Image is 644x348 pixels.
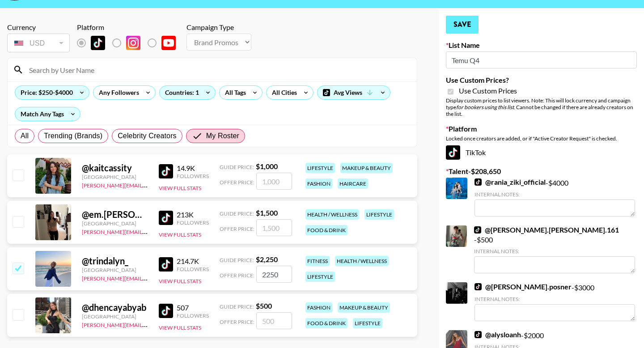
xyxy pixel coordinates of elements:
div: fashion [305,178,332,189]
div: Campaign Type [186,23,251,32]
div: health / wellness [305,209,359,220]
a: [PERSON_NAME][EMAIL_ADDRESS][PERSON_NAME][DOMAIN_NAME] [82,180,257,189]
div: [GEOGRAPHIC_DATA] [82,220,148,227]
div: Followers [177,312,209,319]
div: @ trindalyn_ [82,255,148,267]
div: lifestyle [364,209,394,220]
span: Celebrity Creators [118,131,177,141]
span: Guide Price: [220,257,254,263]
img: TikTok [446,145,460,160]
div: lifestyle [353,318,382,328]
button: View Full Stats [159,278,201,284]
a: [PERSON_NAME][EMAIL_ADDRESS][PERSON_NAME][DOMAIN_NAME] [82,320,257,328]
a: @alysloanh [475,330,521,339]
div: @ em.[PERSON_NAME] [82,209,148,220]
div: - $ 4000 [475,178,635,216]
div: - $ 3000 [475,282,635,321]
div: Platform [77,23,183,32]
div: Countries: 1 [160,86,215,99]
div: Currency is locked to USD [7,32,70,54]
strong: $ 500 [256,301,272,310]
div: Avg Views [318,86,390,99]
img: TikTok [159,211,173,225]
div: Currency [7,23,70,32]
div: All Cities [267,86,299,99]
div: [GEOGRAPHIC_DATA] [82,313,148,320]
button: View Full Stats [159,324,201,331]
div: Followers [177,173,209,179]
span: Guide Price: [220,303,254,310]
label: Talent - $ 208,650 [446,167,637,176]
div: Match Any Tags [15,107,80,121]
span: Offer Price: [220,179,254,186]
span: Offer Price: [220,225,254,232]
div: food & drink [305,318,347,328]
div: 14.9K [177,164,209,173]
div: Price: $250-$4000 [15,86,89,99]
div: Followers [177,266,209,272]
div: Locked once creators are added, or if "Active Creator Request" is checked. [446,135,637,142]
em: for bookers using this list [456,104,514,110]
span: Use Custom Prices [459,86,517,95]
img: YouTube [161,36,176,50]
div: 213K [177,210,209,219]
div: makeup & beauty [340,163,393,173]
button: View Full Stats [159,231,201,238]
span: All [21,131,29,141]
div: food & drink [305,225,347,235]
div: @ dhencayabyab [82,302,148,313]
div: List locked to TikTok. [77,34,183,52]
div: makeup & beauty [338,302,390,313]
div: - $ 500 [474,225,635,273]
strong: $ 1,000 [256,162,278,170]
div: All Tags [220,86,248,99]
div: @ kaitcassity [82,162,148,174]
input: 1,000 [256,173,292,190]
span: Offer Price: [220,272,254,279]
div: fitness [305,256,330,266]
div: haircare [338,178,368,189]
img: TikTok [159,257,173,272]
a: @rania_ziki_official [475,178,546,187]
label: Platform [446,124,637,133]
img: TikTok [475,331,482,338]
img: Instagram [126,36,140,50]
button: Save [446,16,479,34]
img: TikTok [475,178,482,186]
input: 1,500 [256,219,292,236]
input: 500 [256,312,292,329]
div: lifestyle [305,272,335,282]
button: View Full Stats [159,185,201,191]
div: Display custom prices to list viewers. Note: This will lock currency and campaign type . Cannot b... [446,97,637,117]
a: [PERSON_NAME][EMAIL_ADDRESS][PERSON_NAME][DOMAIN_NAME] [82,273,257,282]
img: TikTok [159,164,173,178]
img: TikTok [91,36,105,50]
input: Search by User Name [24,63,411,77]
input: 2,250 [256,266,292,283]
div: lifestyle [305,163,335,173]
span: Offer Price: [220,318,254,325]
div: Followers [177,219,209,226]
img: TikTok [474,226,481,233]
div: TikTok [446,145,637,160]
label: Use Custom Prices? [446,76,637,85]
span: My Roster [206,131,239,141]
span: Guide Price: [220,210,254,217]
div: Internal Notes: [475,296,635,302]
span: Trending (Brands) [44,131,102,141]
div: Internal Notes: [474,248,635,255]
div: 507 [177,303,209,312]
a: @[PERSON_NAME].posner [475,282,572,291]
strong: $ 1,500 [256,208,278,217]
strong: $ 2,250 [256,255,278,263]
div: 214.7K [177,257,209,266]
div: health / wellness [335,256,389,266]
label: List Name [446,41,637,50]
div: Any Followers [93,86,141,99]
span: Guide Price: [220,164,254,170]
a: [PERSON_NAME][EMAIL_ADDRESS][PERSON_NAME][DOMAIN_NAME] [82,227,257,235]
a: @[PERSON_NAME].[PERSON_NAME].161 [474,225,619,234]
div: fashion [305,302,332,313]
div: [GEOGRAPHIC_DATA] [82,174,148,180]
div: Internal Notes: [475,191,635,198]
